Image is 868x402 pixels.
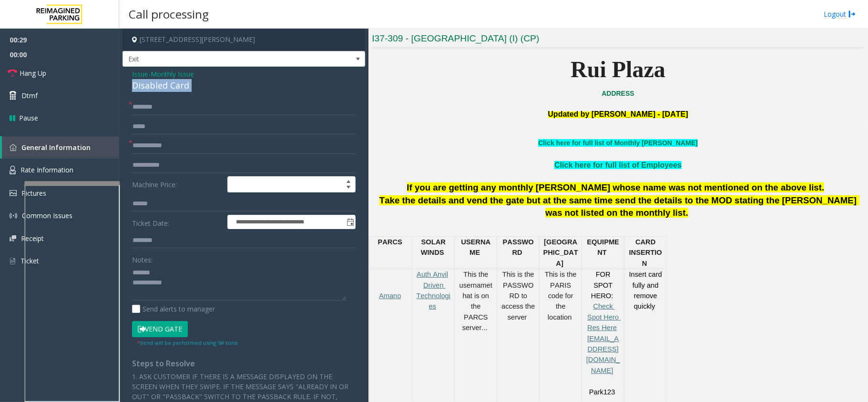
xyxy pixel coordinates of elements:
span: that is on the PARCS server... [462,281,492,332]
span: Updated by [PERSON_NAME] - [DATE] [548,110,688,118]
a: Auth Anvil [417,271,448,278]
img: 'icon' [10,166,16,174]
a: ADDRESS [602,90,634,97]
span: Increase value [342,177,355,184]
span: . [686,208,688,218]
span: Toggle popup [345,215,355,229]
a: [EMAIL_ADDRESS][DOMAIN_NAME] [586,335,620,374]
span: CARD INSERTION [629,238,662,267]
span: This the username [460,271,490,289]
span: This is the PASSWORD to access the server [501,271,537,321]
img: logout [848,9,856,19]
div: Disabled Card [132,79,356,92]
span: Common Issues [22,211,72,220]
img: 'icon' [10,235,16,241]
label: Send alerts to manager [132,304,215,314]
img: 'icon' [10,212,17,220]
a: Click here for full list of Monthly [PERSON_NAME] [538,139,697,147]
span: Issue [132,69,148,79]
label: Notes: [132,251,153,265]
h3: Call processing [124,2,214,26]
span: Dtmf [21,90,38,100]
label: Machine Price: [130,176,225,192]
span: Ticket [20,256,39,265]
button: Vend Gate [132,321,188,337]
img: 'icon' [10,144,17,151]
img: 'icon' [10,190,17,196]
a: Logout [824,9,856,19]
a: Driven Technologies [416,281,450,311]
span: Pause [19,113,38,123]
h4: Steps to Resolve [132,359,356,368]
span: General Information [21,143,91,152]
small: Vend will be performed using 9# tone [137,339,238,346]
h3: I37-309 - [GEOGRAPHIC_DATA] (I) (CP) [372,32,864,48]
a: General Information [2,136,119,159]
a: Click here for full list of Employees [554,161,682,169]
span: Decrease value [342,184,355,192]
span: SOLAR WINDS [421,238,448,256]
a: Check Spot Hero Res Here [587,302,621,332]
span: FOR SPOT HERO: [591,271,614,300]
b: Rui Plaza [571,57,665,82]
span: Receipt [21,234,44,243]
span: D [517,249,522,256]
span: Exit [123,51,317,67]
span: Monthly Issue [151,69,194,79]
span: USERNAME [461,238,490,256]
span: Hang Up [20,68,46,78]
span: Take the details and vend the gate but at the same time send the details to the MOD stating the [... [379,195,859,218]
h4: [STREET_ADDRESS][PERSON_NAME] [123,29,365,51]
img: 'icon' [10,257,16,265]
label: Ticket Date: [130,215,225,229]
span: - [148,70,194,79]
span: Park123 [589,388,615,396]
span: If you are getting any monthly [PERSON_NAME] whose name was not mentioned on the above list. [407,182,825,192]
span: [GEOGRAPHIC_DATA] [543,238,578,267]
span: Pictures [21,189,46,198]
span: PASSWOR [503,238,534,256]
span: PARCS [378,238,402,246]
span: Rate Information [20,165,73,174]
span: Insert card fully and remove quickly [629,271,664,310]
a: Amano [379,292,401,300]
span: This is the PARIS code for the location [545,271,579,321]
span: EQUIPMENT [587,238,620,256]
